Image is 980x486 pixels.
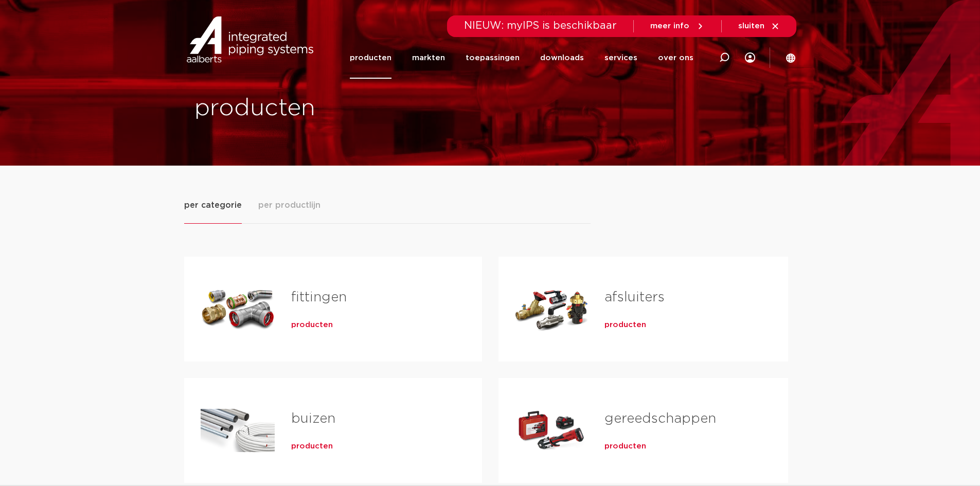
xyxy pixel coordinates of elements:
span: sluiten [738,22,764,30]
nav: Menu [350,37,693,79]
a: fittingen [291,291,347,304]
span: NIEUW: myIPS is beschikbaar [464,21,617,31]
h1: producten [194,92,485,125]
a: afsluiters [604,291,665,304]
a: producten [350,37,391,79]
a: downloads [540,37,584,79]
a: over ons [658,37,693,79]
a: toepassingen [466,37,520,79]
a: meer info [650,22,705,31]
span: per productlijn [258,199,320,211]
a: services [604,37,637,79]
a: sluiten [738,22,780,31]
div: my IPS [745,37,755,79]
a: producten [604,320,646,330]
a: markten [412,37,445,79]
a: producten [604,441,646,452]
a: gereedschappen [604,412,716,425]
a: producten [291,441,333,452]
a: producten [291,320,333,330]
span: per categorie [184,199,242,211]
span: meer info [650,22,689,30]
a: buizen [291,412,335,425]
